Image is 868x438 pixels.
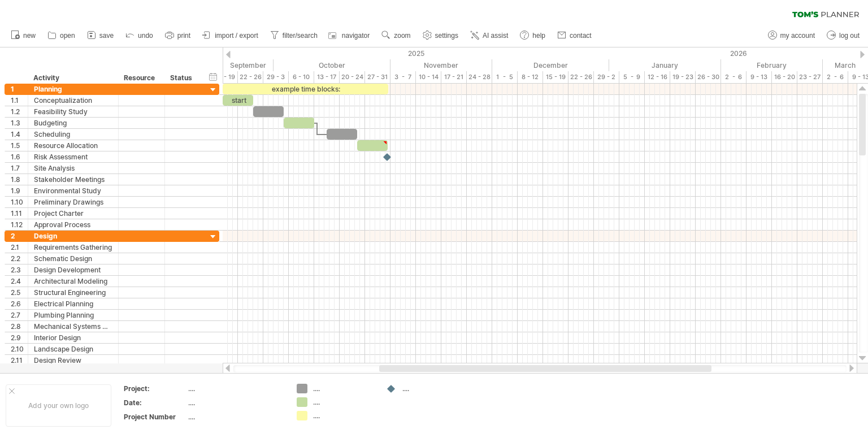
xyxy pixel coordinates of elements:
[188,412,283,422] div: ....
[6,384,111,427] div: Add your own logo
[34,242,112,253] div: Requirements Gathering
[11,219,28,230] div: 1.12
[645,71,670,83] div: 12 - 16
[747,71,772,83] div: 9 - 13
[162,28,194,43] a: print
[223,84,388,94] div: example time blocks:
[34,264,112,275] div: Design Development
[34,287,112,298] div: Structural Engineering
[263,71,289,83] div: 29 - 3
[34,321,112,332] div: Mechanical Systems Design
[34,298,112,309] div: Electrical Planning
[11,231,28,241] div: 2
[379,28,414,43] a: zoom
[517,28,549,43] a: help
[84,28,117,43] a: save
[435,32,458,40] span: settings
[420,28,462,43] a: settings
[797,71,823,83] div: 23 - 27
[357,140,388,151] div: ​
[823,71,848,83] div: 2 - 6
[532,32,545,40] span: help
[34,344,112,354] div: Landscape Design
[518,71,543,83] div: 8 - 12
[402,384,464,393] div: ....
[492,71,518,83] div: 1 - 5
[253,106,284,117] div: ​
[34,106,112,117] div: Feasibility Study
[34,332,112,343] div: Interior Design
[289,71,314,83] div: 6 - 10
[283,32,318,40] span: filter/search
[11,163,28,174] div: 1.7
[223,95,253,106] div: start
[327,129,357,140] div: ​
[199,28,262,43] a: import / export
[340,71,365,83] div: 20 - 24
[124,384,186,393] div: Project:
[177,32,190,40] span: print
[554,28,595,43] a: contact
[34,310,112,320] div: Plumbing Planning
[34,253,112,264] div: Schematic Design
[34,95,112,106] div: Conceptualization
[34,140,112,151] div: Resource Allocation
[215,32,258,40] span: import / export
[765,28,818,43] a: my account
[313,397,375,407] div: ....
[34,163,112,174] div: Site Analysis
[212,71,238,83] div: 15 - 19
[327,28,373,43] a: navigator
[188,384,283,393] div: ....
[11,355,28,366] div: 2.11
[568,71,594,83] div: 22 - 26
[313,411,375,420] div: ....
[284,118,314,128] div: ​
[467,71,492,83] div: 24 - 28
[342,32,370,40] span: navigator
[570,32,592,40] span: contact
[123,28,157,43] a: undo
[274,59,390,71] div: October 2025
[11,129,28,140] div: 1.4
[34,129,112,140] div: Scheduling
[267,28,321,43] a: filter/search
[11,298,28,309] div: 2.6
[34,219,112,230] div: Approval Process
[609,59,721,71] div: January 2026
[721,59,823,71] div: February 2026
[34,151,112,162] div: Risk Assessment
[314,71,340,83] div: 13 - 17
[8,28,39,43] a: new
[124,72,158,84] div: Resource
[11,197,28,207] div: 1.10
[34,276,112,287] div: Architectural Modeling
[390,59,492,71] div: November 2025
[594,71,619,83] div: 29 - 2
[696,71,721,83] div: 26 - 30
[394,32,410,40] span: zoom
[11,106,28,117] div: 1.2
[11,242,28,253] div: 2.1
[138,32,153,40] span: undo
[11,332,28,343] div: 2.9
[11,287,28,298] div: 2.5
[60,32,75,40] span: open
[45,28,79,43] a: open
[23,32,36,40] span: new
[365,71,390,83] div: 27 - 31
[11,264,28,275] div: 2.3
[34,355,112,366] div: Design Review
[543,71,568,83] div: 15 - 19
[34,118,112,128] div: Budgeting
[721,71,747,83] div: 2 - 6
[34,231,112,241] div: Design
[483,32,508,40] span: AI assist
[11,174,28,185] div: 1.8
[34,185,112,196] div: Environmental Study
[11,208,28,219] div: 1.11
[33,72,112,84] div: Activity
[441,71,467,83] div: 17 - 21
[11,276,28,287] div: 2.4
[780,32,815,40] span: my account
